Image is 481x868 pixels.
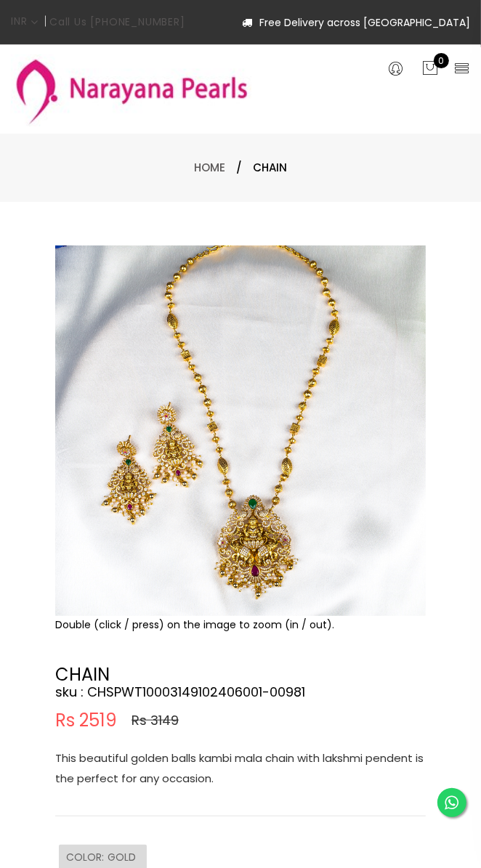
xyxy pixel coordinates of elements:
img: Example [55,246,426,616]
span: Rs 3149 [132,712,179,729]
span: / [236,159,242,177]
span: COLOR : [66,850,108,864]
span: 0 [434,53,449,68]
span: INR [11,1,39,41]
p: Call Us [PHONE_NUMBER] [49,17,185,27]
a: Home [194,160,225,175]
span: GOLD [108,850,140,864]
span: Rs 2519 [55,712,117,729]
div: Double (click / press) on the image to zoom (in / out). [55,616,426,633]
h4: sku : CHSPWT10003149102406001-00981 [55,684,426,701]
p: This beautiful golden balls kambi mala chain with lakshmi pendent is the perfect for any occasion. [55,748,426,789]
span: Free Delivery across [GEOGRAPHIC_DATA] [242,14,470,31]
span: CHAIN [253,159,287,177]
h2: CHAIN [55,666,426,684]
button: 0 [421,60,439,78]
